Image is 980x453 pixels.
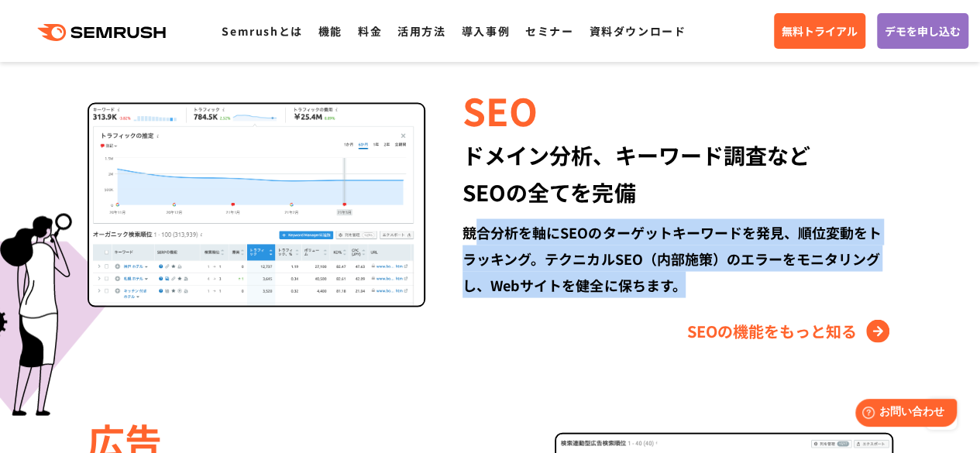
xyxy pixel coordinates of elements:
[397,23,445,39] a: 活用方法
[462,218,892,297] div: 競合分析を軸にSEOのターゲットキーワードを発見、順位変動をトラッキング。テクニカルSEO（内部施策）のエラーをモニタリングし、Webサイトを健全に保ちます。
[525,23,573,39] a: セミナー
[774,13,865,49] a: 無料トライアル
[462,83,892,136] div: SEO
[877,13,968,49] a: デモを申し込む
[687,318,893,343] a: SEOの機能をもっと知る
[222,23,302,39] a: Semrushとは
[462,136,892,210] div: ドメイン分析、キーワード調査など SEOの全てを完備
[358,23,382,39] a: 料金
[885,22,961,39] span: デモを申し込む
[589,23,686,39] a: 資料ダウンロード
[462,23,510,39] a: 導入事例
[842,393,963,436] iframe: Help widget launcher
[782,22,858,39] span: 無料トライアル
[318,23,342,39] a: 機能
